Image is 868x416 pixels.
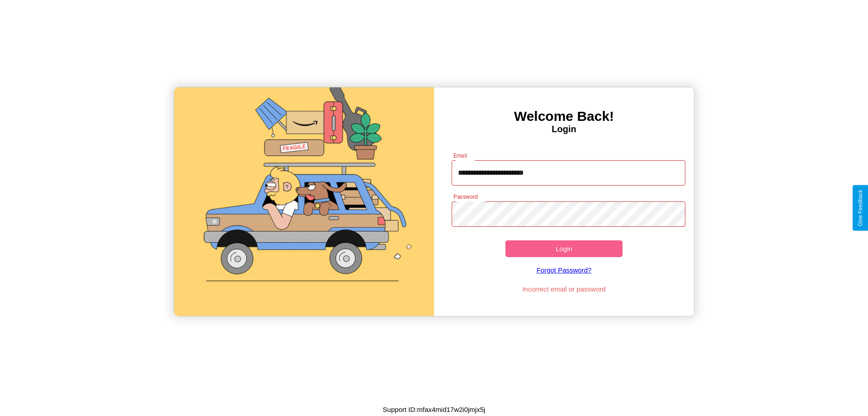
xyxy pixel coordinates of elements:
p: Support ID: mfax4mid17w2i0jmjx5j [383,403,486,416]
p: Incorrect email or password [447,283,681,295]
h4: Login [434,124,694,134]
button: Login [505,240,623,257]
label: Email [453,152,467,159]
div: Give Feedback [857,190,863,226]
img: gif [174,87,434,316]
h3: Welcome Back! [434,109,694,124]
label: Password [453,193,477,201]
a: Forgot Password? [447,257,681,283]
